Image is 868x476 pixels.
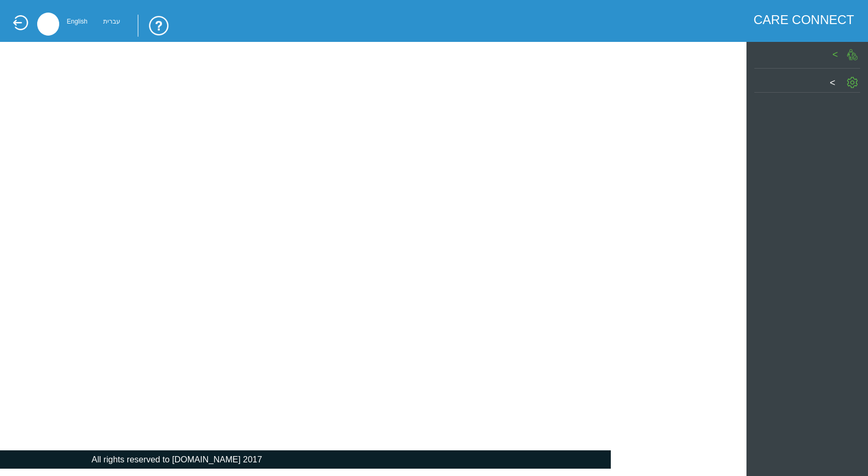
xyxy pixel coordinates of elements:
img: trainingUsingSystem.png [138,15,170,37]
div: English [67,20,87,23]
img: PatientGIcon.png [847,49,858,60]
div: עברית [103,20,120,23]
div: CARE CONNECT [753,13,854,27]
label: > [832,49,838,60]
img: SettingGIcon.png [847,77,858,88]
